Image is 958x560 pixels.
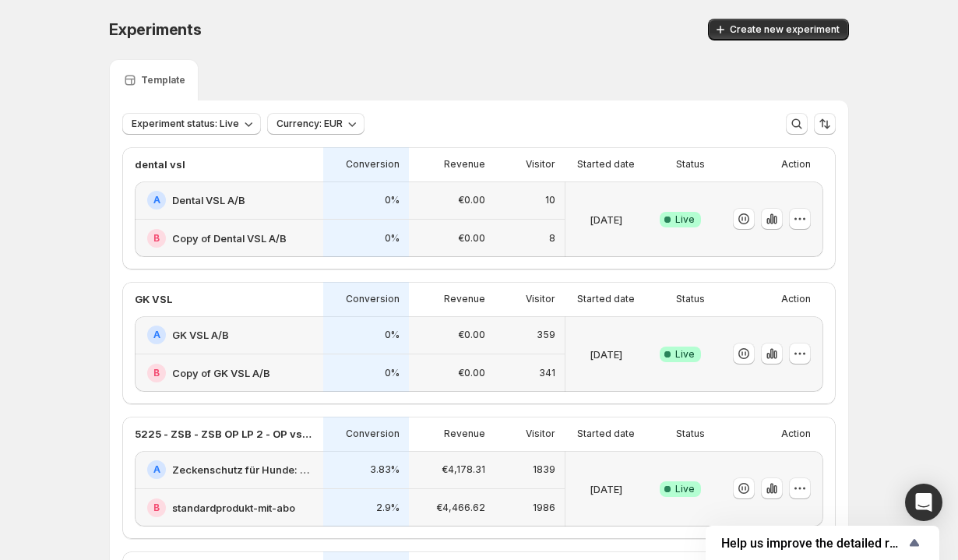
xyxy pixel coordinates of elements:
p: 0% [385,194,400,206]
h2: B [153,367,160,379]
button: Sort the results [814,113,836,135]
p: Started date [577,293,635,305]
p: Started date [577,428,635,440]
h2: Copy of Dental VSL A/B [172,231,287,246]
p: 3.83% [370,463,400,476]
p: 1839 [533,463,555,476]
p: Visitor [526,293,555,305]
h2: B [153,502,160,514]
p: GK VSL [135,291,172,307]
h2: Dental VSL A/B [172,192,245,208]
span: Help us improve the detailed report for A/B campaigns [721,536,905,551]
p: Started date [577,158,635,171]
p: Conversion [346,293,400,305]
p: Conversion [346,428,400,440]
span: Live [675,213,695,226]
span: Experiments [109,20,202,39]
button: Create new experiment [708,19,849,41]
span: Experiment status: Live [132,118,239,130]
button: Show survey - Help us improve the detailed report for A/B campaigns [721,534,924,552]
span: Live [675,483,695,495]
p: Revenue [444,158,485,171]
p: Status [676,428,705,440]
p: dental vsl [135,157,185,172]
h2: Copy of GK VSL A/B [172,365,270,381]
p: €0.00 [458,194,485,206]
p: 359 [537,329,555,341]
h2: B [153,232,160,245]
h2: A [153,463,160,476]
p: 8 [549,232,555,245]
span: Live [675,348,695,361]
p: Visitor [526,158,555,171]
p: 341 [539,367,555,379]
p: €4,466.62 [436,502,485,514]
p: Template [141,74,185,86]
p: Revenue [444,293,485,305]
button: Experiment status: Live [122,113,261,135]
p: Action [781,428,811,440]
h2: A [153,194,160,206]
h2: GK VSL A/B [172,327,229,343]
div: Open Intercom Messenger [905,484,942,521]
p: Action [781,158,811,171]
p: €0.00 [458,329,485,341]
p: €0.00 [458,367,485,379]
p: €4,178.31 [442,463,485,476]
p: 0% [385,367,400,379]
p: Status [676,158,705,171]
span: Create new experiment [730,23,840,36]
p: 2.9% [376,502,400,514]
p: 0% [385,329,400,341]
span: Currency: EUR [276,118,343,130]
p: [DATE] [590,481,622,497]
button: Currency: EUR [267,113,365,135]
p: Status [676,293,705,305]
h2: A [153,329,160,341]
h2: Zeckenschutz für Hunde: Jetzt unschlagbaren Neukunden Deal sichern! [172,462,314,477]
p: Revenue [444,428,485,440]
p: 5225 - ZSB - ZSB OP LP 2 - OP vs. PDP (offer) [135,426,314,442]
p: 0% [385,232,400,245]
p: Action [781,293,811,305]
p: Conversion [346,158,400,171]
p: 1986 [533,502,555,514]
p: [DATE] [590,347,622,362]
h2: standardprodukt-mit-abo [172,500,295,516]
p: €0.00 [458,232,485,245]
p: Visitor [526,428,555,440]
p: [DATE] [590,212,622,227]
p: 10 [545,194,555,206]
